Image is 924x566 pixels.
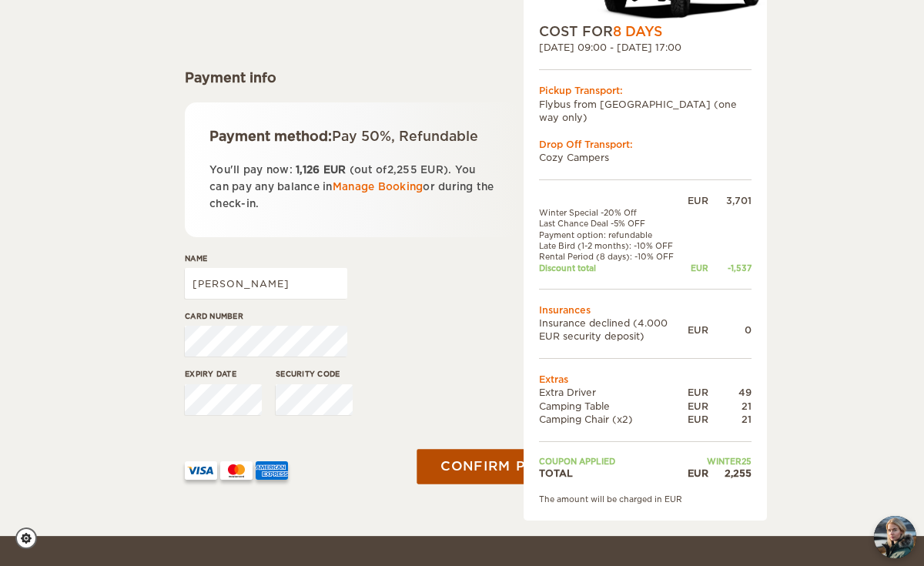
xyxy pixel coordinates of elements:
[209,162,494,213] p: You'll pay now: (out of ). You can pay any balance in or during the check-in.
[209,127,494,146] div: Payment method:
[539,413,688,426] td: Camping Chair (x2)
[688,467,708,480] div: EUR
[539,251,688,262] td: Rental Period (8 days): -10% OFF
[539,303,752,316] td: Insurances
[539,263,688,273] td: Discount total
[539,218,688,229] td: Last Chance Deal -5% OFF
[688,400,708,413] div: EUR
[688,323,708,337] div: EUR
[539,316,688,343] td: Insurance declined (4.000 EUR security deposit)
[420,164,444,176] span: EUR
[539,240,688,251] td: Late Bird (1-2 months): -10% OFF
[185,253,347,264] label: Name
[539,229,688,240] td: Payment option: refundable
[539,400,688,413] td: Camping Table
[613,24,662,39] span: 8 Days
[708,263,752,273] div: -1,537
[708,194,752,207] div: 3,701
[539,22,752,41] div: COST FOR
[539,98,752,124] td: Flybus from [GEOGRAPHIC_DATA] (one way only)
[256,461,288,480] img: AMEX
[185,368,262,380] label: Expiry date
[539,494,752,504] div: The amount will be charged in EUR
[276,368,353,380] label: Security code
[539,386,688,399] td: Extra Driver
[296,164,320,176] span: 1,126
[539,373,752,386] td: Extras
[688,456,752,467] td: WINTER25
[387,164,417,176] span: 2,255
[874,516,916,558] button: chat-button
[539,151,752,164] td: Cozy Campers
[688,413,708,426] div: EUR
[688,263,708,273] div: EUR
[708,413,752,426] div: 21
[333,181,423,193] a: Manage Booking
[539,84,752,97] div: Pickup Transport:
[185,461,217,480] img: VISA
[539,207,688,218] td: Winter Special -20% Off
[539,138,752,151] div: Drop Off Transport:
[708,386,752,399] div: 49
[874,516,916,558] img: Freyja at Cozy Campers
[417,449,611,484] button: Confirm payment
[688,194,708,207] div: EUR
[15,527,47,549] a: Cookie settings
[539,456,688,467] td: Coupon applied
[708,323,752,337] div: 0
[539,41,752,54] div: [DATE] 09:00 - [DATE] 17:00
[185,69,519,87] div: Payment info
[220,461,253,480] img: mastercard
[332,129,478,144] span: Pay 50%, Refundable
[539,467,688,480] td: TOTAL
[323,164,346,176] span: EUR
[708,400,752,413] div: 21
[688,386,708,399] div: EUR
[708,467,752,480] div: 2,255
[185,310,347,322] label: Card number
